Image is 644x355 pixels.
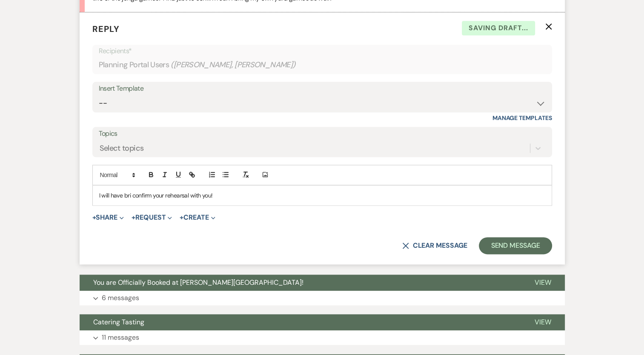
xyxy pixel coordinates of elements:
[93,278,303,287] span: You are Officially Booked at [PERSON_NAME][GEOGRAPHIC_DATA]!
[80,275,521,291] button: You are Officially Booked at [PERSON_NAME][GEOGRAPHIC_DATA]!
[521,314,565,330] button: View
[99,83,546,95] div: Insert Template
[99,191,545,200] p: I will have bri confirm your rehearsal with you!
[535,318,551,326] span: View
[132,214,172,221] button: Request
[180,214,215,221] button: Create
[99,128,546,140] label: Topics
[535,278,551,287] span: View
[521,275,565,291] button: View
[99,57,546,73] div: Planning Portal Users
[479,237,552,254] button: Send Message
[102,292,139,303] p: 6 messages
[102,332,139,343] p: 11 messages
[132,214,135,221] span: +
[402,242,467,249] button: Clear message
[171,59,296,71] span: ( [PERSON_NAME], [PERSON_NAME] )
[93,318,144,326] span: Catering Tasting
[492,114,552,122] a: Manage Templates
[180,214,183,221] span: +
[80,314,521,330] button: Catering Tasting
[92,214,96,221] span: +
[80,291,565,305] button: 6 messages
[462,21,535,35] span: Saving draft...
[92,23,120,34] span: Reply
[100,142,144,154] div: Select topics
[92,214,124,221] button: Share
[99,46,546,57] p: Recipients*
[80,330,565,345] button: 11 messages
